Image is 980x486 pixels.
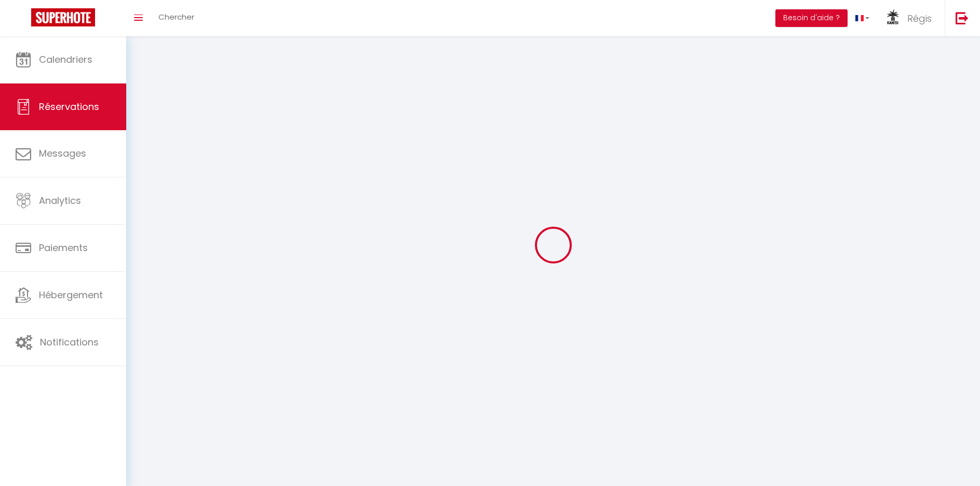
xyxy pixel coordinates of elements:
[956,11,969,24] img: logout
[31,8,95,26] img: Super Booking
[39,194,81,207] span: Analytics
[39,100,99,113] span: Réservations
[39,241,88,254] span: Paiements
[39,53,92,66] span: Calendriers
[775,9,848,27] button: Besoin d'aide ?
[885,9,901,28] img: ...
[907,12,932,25] span: Régis
[39,288,103,301] span: Hébergement
[39,147,86,160] span: Messages
[40,336,99,349] span: Notifications
[158,11,194,22] span: Chercher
